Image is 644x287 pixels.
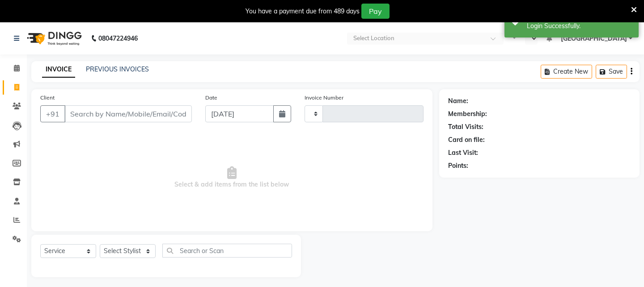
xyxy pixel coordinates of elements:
span: Select & add items from the list below [40,133,424,222]
button: Create New [541,65,592,79]
b: 08047224946 [98,26,138,51]
img: logo [23,26,84,51]
span: [GEOGRAPHIC_DATA] [561,34,627,43]
a: INVOICE [42,62,75,78]
div: Card on file: [448,135,485,145]
div: Select Location [353,34,394,43]
div: Points: [448,161,468,171]
button: Save [596,65,627,79]
div: Membership: [448,109,487,119]
div: Last Visit: [448,148,478,158]
input: Search by Name/Mobile/Email/Code [64,105,192,122]
label: Date [205,94,217,102]
div: Name: [448,96,468,106]
a: PREVIOUS INVOICES [86,65,149,73]
label: Client [40,94,55,102]
button: +91 [40,105,65,122]
button: Pay [361,4,390,19]
div: Login Successfully. [527,21,632,31]
div: You have a payment due from 489 days [246,7,360,16]
label: Invoice Number [305,94,343,102]
div: Total Visits: [448,122,483,132]
input: Search or Scan [162,244,292,258]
